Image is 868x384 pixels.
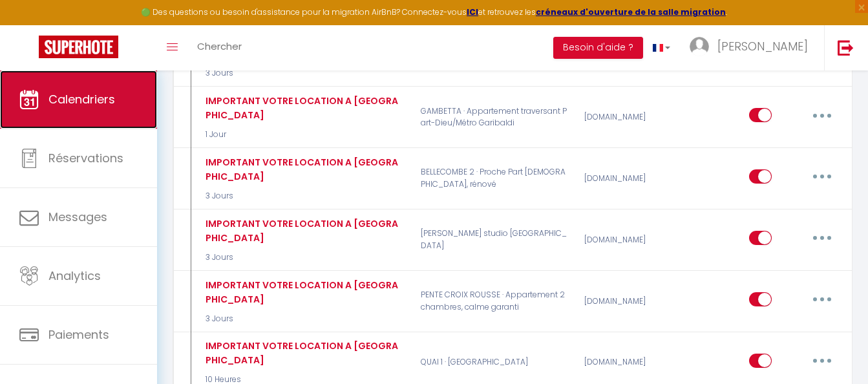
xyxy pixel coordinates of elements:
[717,38,808,54] span: [PERSON_NAME]
[48,326,109,343] span: Paiements
[10,5,49,44] button: Ouvrir le widget de chat LiveChat
[536,6,726,17] a: créneaux d'ouverture de la salle migration
[690,37,709,56] img: ...
[412,155,577,202] p: BELLECOMBE 2 · Proche Part [DEMOGRAPHIC_DATA], rénové
[202,129,404,141] p: 1 Jour
[838,39,854,56] img: logout
[576,155,685,202] div: [DOMAIN_NAME]
[576,278,685,325] div: [DOMAIN_NAME]
[48,91,115,107] span: Calendriers
[197,39,242,53] span: Chercher
[39,36,118,58] img: Super Booking
[202,313,404,325] p: 3 Jours
[412,217,577,264] p: [PERSON_NAME] studio [GEOGRAPHIC_DATA]
[553,37,643,59] button: Besoin d'aide ?
[467,6,478,17] a: ICI
[202,339,404,367] div: IMPORTANT VOTRE LOCATION A [GEOGRAPHIC_DATA]
[202,94,404,122] div: IMPORTANT VOTRE LOCATION A [GEOGRAPHIC_DATA]
[202,217,404,245] div: IMPORTANT VOTRE LOCATION A [GEOGRAPHIC_DATA]
[576,94,685,141] div: [DOMAIN_NAME]
[48,209,107,225] span: Messages
[48,150,123,166] span: Réservations
[202,190,404,202] p: 3 Jours
[202,155,404,184] div: IMPORTANT VOTRE LOCATION A [GEOGRAPHIC_DATA]
[202,251,404,264] p: 3 Jours
[412,94,577,141] p: GAMBETTA · Appartement traversant Part-Dieu/Métro Garibaldi
[187,25,251,70] a: Chercher
[680,25,824,70] a: ... [PERSON_NAME]
[202,67,404,80] p: 3 Jours
[202,278,404,306] div: IMPORTANT VOTRE LOCATION A [GEOGRAPHIC_DATA]
[576,217,685,264] div: [DOMAIN_NAME]
[48,268,101,284] span: Analytics
[412,278,577,325] p: PENTE CROIX ROUSSE · Appartement 2 chambres, calme garanti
